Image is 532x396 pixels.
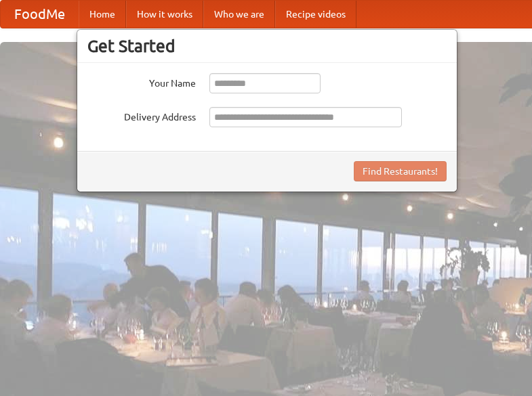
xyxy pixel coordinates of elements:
[1,1,79,28] a: FoodMe
[87,107,196,124] label: Delivery Address
[79,1,126,28] a: Home
[126,1,203,28] a: How it works
[275,1,356,28] a: Recipe videos
[87,73,196,90] label: Your Name
[87,36,447,56] h3: Get Started
[354,161,447,181] button: Find Restaurants!
[203,1,275,28] a: Who we are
